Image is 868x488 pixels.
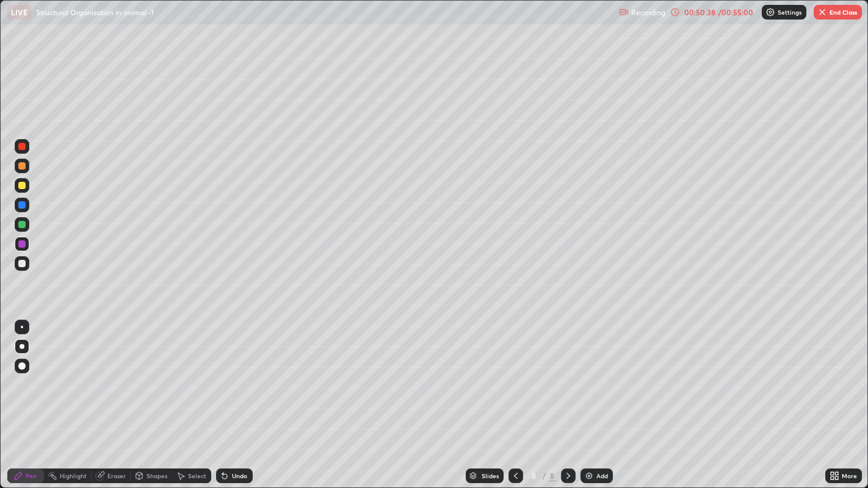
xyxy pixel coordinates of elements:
p: Structural Organisation in animal -1 [36,7,154,17]
div: / [543,472,546,479]
div: Select [188,473,206,479]
div: 8 [549,470,556,481]
img: recording.375f2c34.svg [619,7,629,17]
div: Undo [232,473,247,479]
button: End Class [814,5,862,20]
div: 8 [528,472,540,479]
p: Recording [631,8,665,17]
img: class-settings-icons [765,7,775,17]
div: Slides [482,473,499,479]
img: add-slide-button [584,471,594,481]
p: Settings [778,9,801,15]
img: end-class-cross [817,7,827,17]
div: Shapes [146,473,167,479]
div: More [842,473,857,479]
div: Add [596,473,608,479]
p: LIVE [11,7,27,17]
div: Pen [26,473,37,479]
div: Eraser [107,473,126,479]
div: Highlight [60,473,87,479]
div: / 00:55:00 [717,9,754,16]
div: 00:50:38 [682,9,717,16]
